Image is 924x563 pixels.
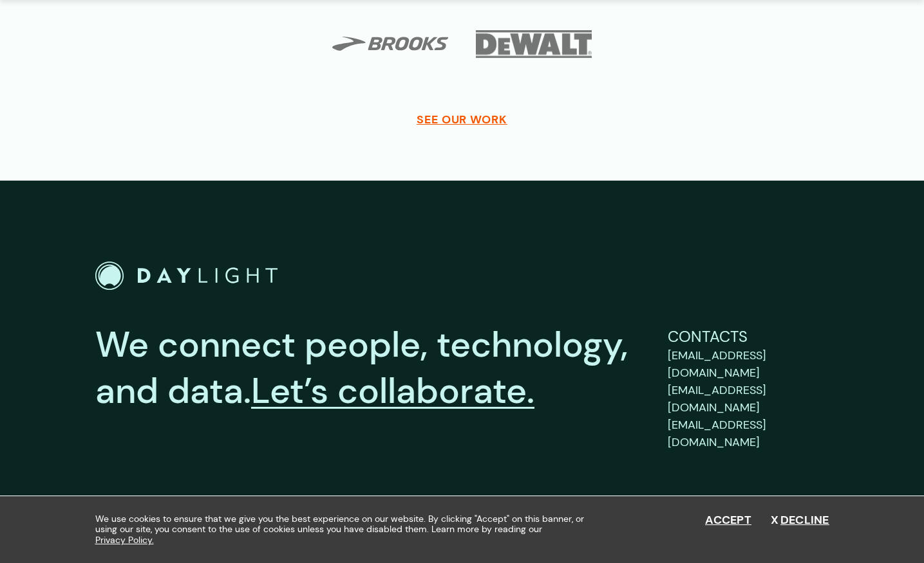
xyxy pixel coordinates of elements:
[332,17,448,71] img: Brooks Logo
[668,325,829,348] p: Contacts
[95,535,154,546] a: Privacy Policy.
[476,17,592,71] img: DeWALT Logo
[95,322,629,414] p: We connect people, technology, and data.
[668,416,829,451] a: careers@bydaylight.com
[668,382,829,416] a: sales@bydaylight.com
[251,368,534,414] a: Let’s collaborate.
[95,514,594,546] span: We use cookies to ensure that we give you the best experience on our website. By clicking "Accept...
[771,514,829,528] button: Decline
[668,382,766,415] span: [EMAIL_ADDRESS][DOMAIN_NAME]
[668,347,829,382] a: support@bydaylight.com
[668,348,766,380] span: [EMAIL_ADDRESS][DOMAIN_NAME]
[705,514,751,528] button: Accept
[95,262,278,290] a: Go to Home Page
[668,417,766,450] span: [EMAIL_ADDRESS][DOMAIN_NAME]
[95,262,278,290] img: The Daylight Studio Logo
[417,112,507,127] a: SEE OUR WORK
